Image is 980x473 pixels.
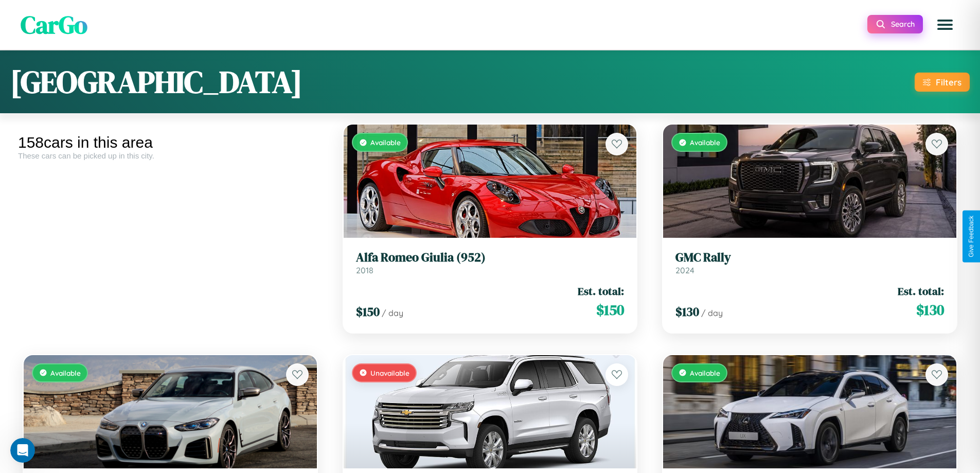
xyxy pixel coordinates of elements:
[898,284,944,299] span: Est. total:
[18,134,323,151] div: 158 cars in this area
[915,73,970,92] button: Filters
[675,250,944,275] a: GMC Rally2024
[370,138,401,147] span: Available
[690,138,720,147] span: Available
[10,438,35,463] iframe: Intercom live chat
[578,284,624,299] span: Est. total:
[675,250,944,265] h3: GMC Rally
[675,303,699,320] span: $ 130
[690,369,720,377] span: Available
[50,369,81,377] span: Available
[356,303,380,320] span: $ 150
[675,265,694,275] span: 2024
[382,308,403,318] span: / day
[968,216,975,257] div: Give Feedback
[18,151,323,160] div: These cars can be picked up in this city.
[916,300,944,320] span: $ 130
[936,77,961,87] div: Filters
[356,265,373,275] span: 2018
[10,61,302,103] h1: [GEOGRAPHIC_DATA]
[356,250,625,275] a: Alfa Romeo Giulia (952)2018
[867,15,923,33] button: Search
[891,20,915,29] span: Search
[356,250,625,265] h3: Alfa Romeo Giulia (952)
[701,308,723,318] span: / day
[596,300,624,320] span: $ 150
[370,369,409,377] span: Unavailable
[21,8,87,42] span: CarGo
[931,10,959,39] button: Open menu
